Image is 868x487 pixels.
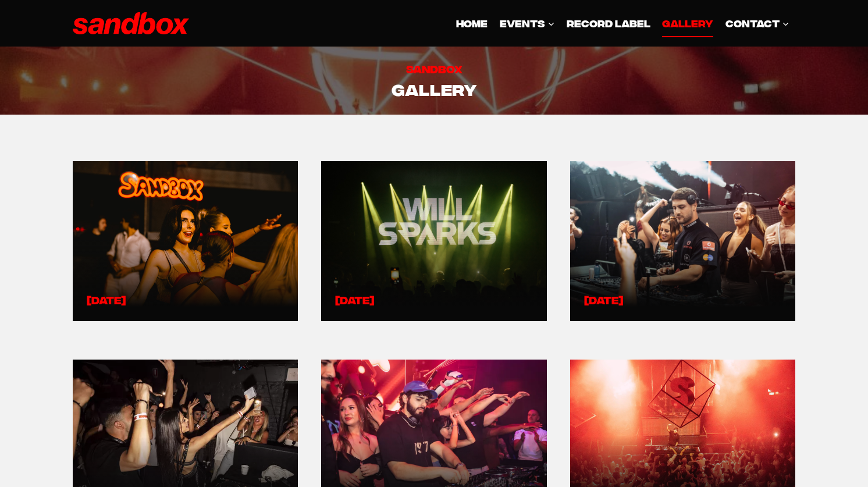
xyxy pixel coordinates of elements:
a: EVENTS [494,9,561,37]
a: HOME [450,9,493,37]
h2: Gallery [73,76,795,101]
img: Sandbox [73,12,189,35]
a: Record Label [561,9,656,37]
span: CONTACT [725,15,789,31]
h6: Sandbox [73,61,795,76]
span: EVENTS [500,15,555,31]
a: GALLERY [656,9,719,37]
a: CONTACT [720,9,795,37]
nav: Primary Navigation [450,9,795,37]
